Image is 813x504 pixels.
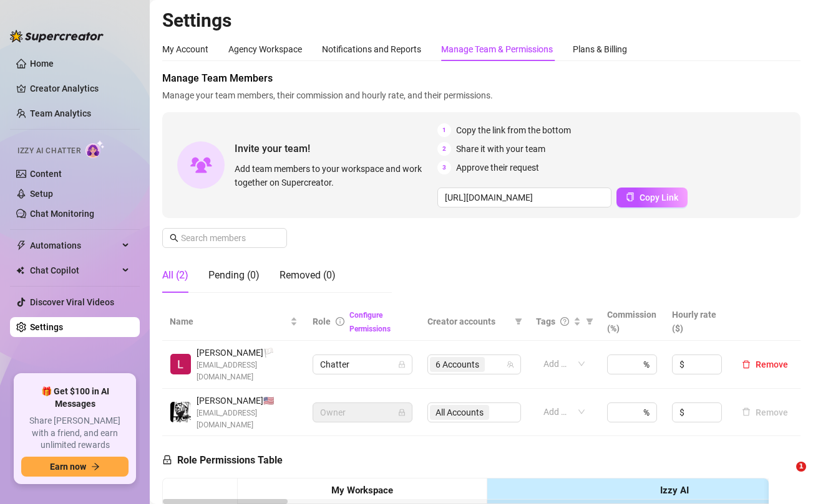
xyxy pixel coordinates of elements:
span: info-circle [336,317,344,326]
span: 2 [437,142,451,156]
span: search [170,234,178,242]
span: question-circle [560,317,569,326]
th: Commission (%) [600,303,665,341]
strong: Izzy AI [660,485,689,496]
img: Chat Copilot [16,266,24,275]
span: delete [742,360,751,369]
div: All (2) [162,268,188,283]
button: Remove [737,405,793,420]
span: Owner [320,403,405,422]
span: Add team members to your workspace and work together on Supercreator. [235,162,432,189]
img: Pedro Rolle Jr. [170,402,191,422]
span: Chat Copilot [30,260,119,280]
span: Manage Team Members [162,71,801,86]
span: Share it with your team [456,142,545,156]
a: Settings [30,322,63,332]
span: Share [PERSON_NAME] with a friend, and earn unlimited rewards [21,415,129,452]
button: Earn nowarrow-right [21,457,129,477]
span: 🎁 Get $100 in AI Messages [21,386,129,410]
span: Chatter [320,355,405,374]
th: Name [162,303,305,341]
div: Notifications and Reports [322,42,421,56]
span: [PERSON_NAME] 🏳️ [197,346,298,359]
span: Remove [756,359,788,369]
span: filter [583,312,596,331]
div: Removed (0) [280,268,336,283]
div: Plans & Billing [573,42,627,56]
span: thunderbolt [16,240,26,250]
span: Approve their request [456,161,539,174]
span: Copy the link from the bottom [456,123,571,137]
span: filter [586,318,593,325]
span: Invite your team! [235,141,437,156]
a: Configure Permissions [349,311,391,333]
div: Manage Team & Permissions [441,42,553,56]
span: arrow-right [91,462,100,471]
h5: Role Permissions Table [162,453,283,468]
a: Discover Viral Videos [30,297,114,307]
span: filter [515,318,522,325]
span: filter [512,312,525,331]
span: Role [313,316,331,326]
div: Pending (0) [208,268,260,283]
span: Creator accounts [427,315,510,328]
span: [EMAIL_ADDRESS][DOMAIN_NAME] [197,359,298,383]
img: AI Chatter [85,140,105,158]
iframe: Intercom live chat [771,462,801,492]
span: Izzy AI Chatter [17,145,80,157]
strong: My Workspace [331,485,393,496]
span: Earn now [50,462,86,472]
span: 6 Accounts [430,357,485,372]
span: Tags [536,315,555,328]
img: Luciano Ayala [170,354,191,374]
span: lock [398,361,406,368]
a: Setup [30,189,53,199]
h2: Settings [162,9,801,32]
button: Remove [737,357,793,372]
span: 3 [437,161,451,174]
span: lock [162,455,172,465]
span: 1 [437,123,451,137]
span: [PERSON_NAME] 🇺🇸 [197,394,298,407]
div: My Account [162,42,208,56]
a: Creator Analytics [30,78,130,98]
th: Hourly rate ($) [665,303,729,341]
a: Home [30,59,54,69]
a: Team Analytics [30,108,91,118]
img: logo-BBDzfeDw.svg [10,30,104,42]
button: Copy Link [616,188,688,207]
span: Automations [30,235,119,255]
span: team [507,361,514,368]
span: Name [170,315,288,328]
span: Copy Link [640,193,678,202]
span: [EMAIL_ADDRESS][DOMAIN_NAME] [197,407,298,431]
a: Chat Monitoring [30,209,94,219]
span: 1 [796,462,806,472]
input: Search members [181,231,270,245]
span: 6 Accounts [436,358,479,371]
span: lock [398,409,406,416]
span: Manage your team members, their commission and hourly rate, and their permissions. [162,88,801,102]
span: copy [626,193,635,201]
div: Agency Workspace [228,42,302,56]
a: Content [30,169,62,179]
